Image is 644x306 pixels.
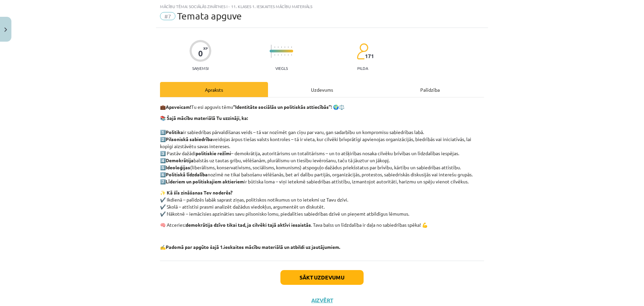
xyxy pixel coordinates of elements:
[376,82,484,97] div: Palīdzība
[177,10,242,21] span: Temata apguve
[196,150,231,156] strong: politiskie režīmi
[166,157,194,163] strong: Demokrātija
[365,53,374,59] span: 171
[160,189,232,195] strong: ✨ Kā šīs zināšanas Tev noderēs?
[160,221,484,228] p: 🧠 Atceries: . Tava balss un līdzdalība ir daļa no sabiedrības spēka! 💪
[268,82,376,97] div: Uzdevums
[274,54,275,56] img: icon-short-line-57e1e144782c952c97e751825c79c345078a6d821885a25fce030b3d8c18986b.svg
[281,54,282,56] img: icon-short-line-57e1e144782c952c97e751825c79c345078a6d821885a25fce030b3d8c18986b.svg
[160,244,340,250] strong: ✍️Padomā par apgūto šajā 1.ieskaites mācību materiālā un atbildi uz jautājumiem.
[284,46,285,48] img: icon-short-line-57e1e144782c952c97e751825c79c345078a6d821885a25fce030b3d8c18986b.svg
[190,66,211,71] p: Saņemsi
[281,46,282,48] img: icon-short-line-57e1e144782c952c97e751825c79c345078a6d821885a25fce030b3d8c18986b.svg
[166,104,191,110] strong: Apsveicam!
[160,82,268,97] div: Apraksts
[160,4,484,9] div: Mācību tēma: Sociālās zinātnes i - 11. klases 1. ieskaites mācību materiāls
[291,54,292,56] img: icon-short-line-57e1e144782c952c97e751825c79c345078a6d821885a25fce030b3d8c18986b.svg
[166,129,183,135] strong: Politika
[288,54,288,56] img: icon-short-line-57e1e144782c952c97e751825c79c345078a6d821885a25fce030b3d8c18986b.svg
[357,43,368,60] img: students-c634bb4e5e11cddfef0936a35e636f08e4e9abd3cc4e673bd6f9a4125e45ecb1.svg
[160,103,484,111] p: 💼 Tu esi apguvis tēmu ! 🌍⚖️
[291,46,292,48] img: icon-short-line-57e1e144782c952c97e751825c79c345078a6d821885a25fce030b3d8c18986b.svg
[166,178,244,184] strong: Līderiem un politiskajiem aktieriem
[233,104,331,110] strong: “Identitāte sociālās un politiskās attiecībās”
[166,164,190,170] strong: Ideoloģijas
[288,46,288,48] img: icon-short-line-57e1e144782c952c97e751825c79c345078a6d821885a25fce030b3d8c18986b.svg
[284,54,285,56] img: icon-short-line-57e1e144782c952c97e751825c79c345078a6d821885a25fce030b3d8c18986b.svg
[160,115,248,121] strong: 📚 Šajā mācību materiālā Tu uzzināji, ka:
[4,28,7,32] img: icon-close-lesson-0947bae3869378f0d4975bcd49f059093ad1ed9edebbc8119c70593378902aed.svg
[166,171,208,177] strong: Politiskā līdzdalība
[203,46,208,50] span: XP
[274,46,275,48] img: icon-short-line-57e1e144782c952c97e751825c79c345078a6d821885a25fce030b3d8c18986b.svg
[160,115,484,185] p: 1️⃣ ir sabiedrības pārvaldīšanas veids – tā var nozīmēt gan cīņu par varu, gan sadarbību un kompr...
[275,66,288,71] p: Viegls
[271,45,272,58] img: icon-long-line-d9ea69661e0d244f92f715978eff75569469978d946b2353a9bb055b3ed8787d.svg
[278,46,278,48] img: icon-short-line-57e1e144782c952c97e751825c79c345078a6d821885a25fce030b3d8c18986b.svg
[280,270,364,285] button: Sākt uzdevumu
[278,54,278,56] img: icon-short-line-57e1e144782c952c97e751825c79c345078a6d821885a25fce030b3d8c18986b.svg
[160,189,484,217] p: ✔️ Ikdienā – palīdzēs labāk saprast ziņas, politiskos notikumus un to ietekmi uz Tavu dzīvi. ✔️ S...
[309,297,335,304] button: Aizvērt
[357,66,368,71] p: pilda
[166,136,213,142] strong: Pilsoniskā sabiedrība
[198,49,203,58] div: 0
[160,12,175,20] span: #7
[185,222,311,228] strong: demokrātija dzīvo tikai tad, ja cilvēki tajā aktīvi iesaistās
